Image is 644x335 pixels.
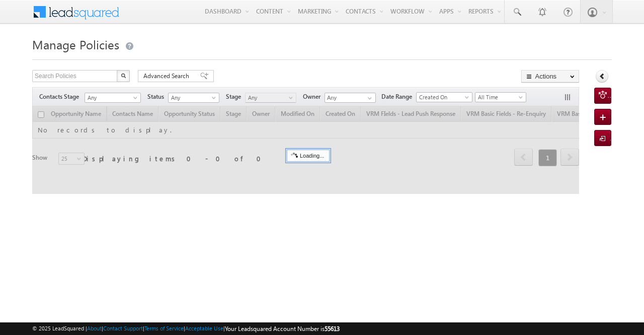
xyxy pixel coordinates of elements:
[169,93,216,102] span: Any
[475,93,523,102] span: All Time
[85,93,137,102] span: Any
[147,92,168,101] span: Status
[521,70,579,83] button: Actions
[226,92,245,101] span: Stage
[185,325,223,331] a: Acceptable Use
[381,92,416,101] span: Date Range
[168,93,219,103] a: Any
[87,325,102,331] a: About
[245,93,296,103] a: Any
[475,92,526,102] a: All Time
[417,93,469,102] span: Created On
[287,150,330,162] div: Loading...
[143,72,192,81] span: Advanced Search
[416,92,472,102] a: Created On
[325,325,340,332] span: 55613
[121,73,126,78] img: Search
[246,93,293,102] span: Any
[39,92,83,101] span: Contacts Stage
[32,324,340,333] span: © 2025 LeadSquared | | | | |
[303,92,325,101] span: Owner
[325,93,376,103] input: Type to Search
[85,93,141,103] a: Any
[103,325,143,331] a: Contact Support
[32,36,119,52] span: Manage Policies
[144,325,184,331] a: Terms of Service
[225,325,340,332] span: Your Leadsquared Account Number is
[362,93,375,103] a: Show All Items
